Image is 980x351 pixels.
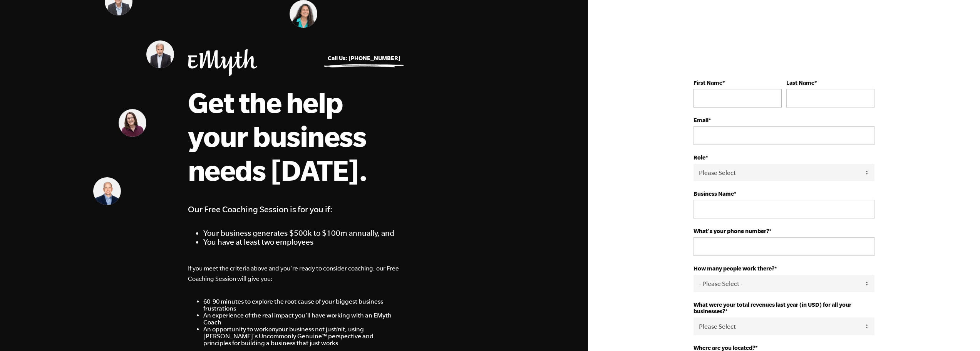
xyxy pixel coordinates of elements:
li: An opportunity to work your business not just it, using [PERSON_NAME]'s Uncommonly Genuine™ persp... [203,326,400,346]
img: Steve Edkins, EMyth Business Coach [146,40,174,68]
li: You have at least two employees [203,237,400,246]
em: on [268,326,275,333]
strong: What were your total revenues last year (in USD) for all your businesses? [694,301,851,314]
strong: Email [694,117,709,123]
strong: Last Name [786,79,814,86]
a: Call Us: [PHONE_NUMBER] [328,55,400,61]
li: An experience of the real impact you'll have working with an EMyth Coach [203,312,400,326]
iframe: Chat Widget [941,314,980,351]
strong: How many people work there? [694,265,774,272]
img: EMyth [188,49,257,76]
strong: First Name [694,79,722,86]
li: 60-90 minutes to explore the root cause of your biggest business frustrations [203,298,400,312]
img: Melinda Lawson, EMyth Business Coach [119,109,146,137]
h4: Our Free Coaching Session is for you if: [188,202,400,216]
strong: What's your phone number? [694,228,769,234]
img: Jonathan Slater, EMyth Business Coach [93,177,121,205]
strong: Role [694,154,705,161]
h1: Get the help your business needs [DATE]. [188,85,400,187]
strong: Where are you located? [694,344,755,351]
li: Your business generates $500k to $100m annually, and [203,228,400,237]
p: If you meet the criteria above and you're ready to consider coaching, our Free Coaching Session w... [188,263,400,284]
em: in [336,326,341,333]
strong: Business Name [694,190,734,197]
